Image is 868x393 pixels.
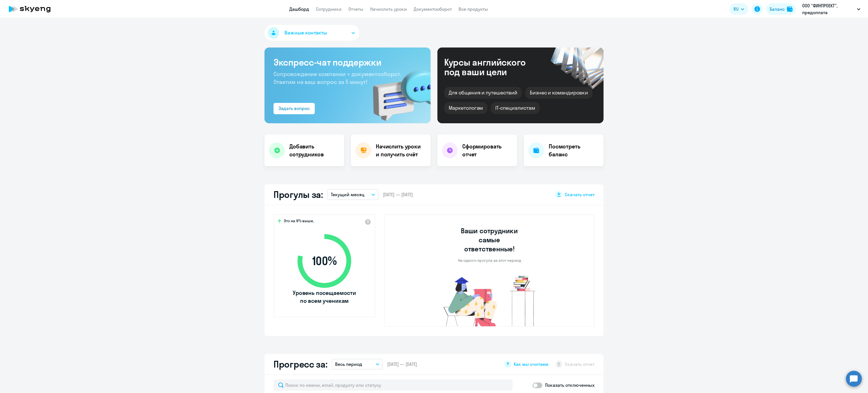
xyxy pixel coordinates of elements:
[799,2,863,16] button: ООО "ФИНПРОЕКТ", предоплата
[274,57,422,68] h3: Экспресс-чат поддержки
[414,6,452,12] a: Документооборот
[289,142,340,158] h4: Добавить сотрудников
[327,189,378,200] button: Текущий месяц
[264,25,359,41] button: Важные контакты
[787,6,793,12] img: balance
[770,6,785,12] div: Баланс
[444,87,522,99] div: Для общения и путешествий
[370,6,407,12] a: Начислить уроки
[549,142,599,158] h4: Посмотреть баланс
[274,379,513,391] input: Поиск по имени, email, продукту или статусу
[274,70,401,85] span: Сопровождение компании + документооборот. Ответим на ваш вопрос за 5 минут!
[491,102,539,114] div: IT-специалистам
[274,103,315,114] button: Задать вопрос
[453,226,526,253] h3: Ваши сотрудники самые ответственные!
[383,191,413,198] span: [DATE] — [DATE]
[274,359,327,370] h2: Прогресс за:
[292,254,357,268] span: 100 %
[462,142,513,158] h4: Сформировать отчет
[459,6,488,12] a: Все продукты
[444,102,487,114] div: Маркетологам
[734,6,739,12] span: RU
[335,361,362,368] p: Весь период
[332,359,383,370] button: Весь период
[274,189,323,200] h2: Прогулы за:
[285,29,327,36] span: Важные контакты
[802,2,855,16] p: ООО "ФИНПРОЕКТ", предоплата
[365,60,431,123] img: bg-img
[376,142,425,158] h4: Начислить уроки и получить счёт
[565,191,594,198] span: Скачать отчет
[444,57,541,77] div: Курсы английского под ваши цели
[331,191,364,198] p: Текущий месяц
[348,6,363,12] a: Отчеты
[387,361,417,367] span: [DATE] — [DATE]
[525,87,593,99] div: Бизнес и командировки
[766,3,796,15] button: Балансbalance
[433,274,546,326] img: no-truants
[458,258,521,263] p: Ни одного прогула за этот период
[289,6,309,12] a: Дашборд
[730,3,748,15] button: RU
[284,218,314,225] span: Это на 9% выше,
[292,289,357,305] span: Уровень посещаемости по всем ученикам
[545,382,594,388] p: Показать отключенных
[316,6,342,12] a: Сотрудники
[279,105,310,112] div: Задать вопрос
[514,361,548,367] span: Как мы считаем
